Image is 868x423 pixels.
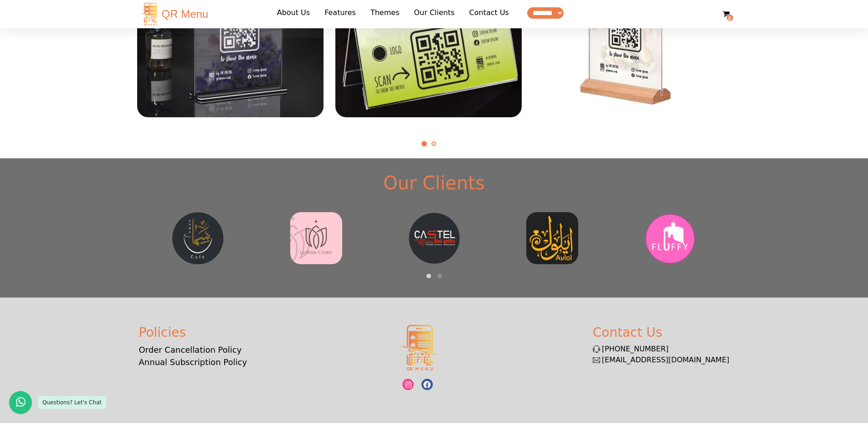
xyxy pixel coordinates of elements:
a: Our Clients [410,7,458,21]
h3: Contact Us [593,325,729,340]
a: Features [321,7,360,21]
a: [PHONE_NUMBER] [602,344,669,355]
img: logo [139,3,162,26]
div: Questions? Let's Chat [38,396,106,409]
h1: Our Clients [134,172,735,194]
span: QR Menu [162,6,209,22]
a: Order Cancellation Policy [139,345,242,355]
a: QR Menu [139,0,209,28]
a: Contact Us [466,7,513,21]
a: About Us [273,7,313,21]
h3: Policies [139,325,247,340]
span: [PHONE_NUMBER] [602,345,669,353]
a: Annual Subscription Policy [139,357,247,367]
a: [EMAIL_ADDRESS][DOMAIN_NAME] [602,355,729,366]
img: logo [397,325,442,371]
a: Themes [367,7,403,21]
strong: 0 [727,15,733,21]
